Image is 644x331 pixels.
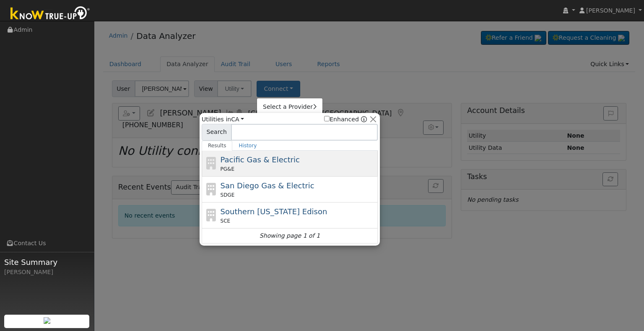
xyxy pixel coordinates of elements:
img: Know True-Up [6,5,94,23]
span: Pacific Gas & Electric [221,155,300,164]
span: Utilities in [202,115,244,124]
a: Enhanced Providers [361,116,367,123]
a: Results [202,141,233,151]
input: Enhanced [324,116,330,121]
a: CA [231,116,244,123]
span: [PERSON_NAME] [586,7,635,14]
label: Enhanced [324,115,359,124]
a: History [232,141,263,151]
span: San Diego Gas & Electric [221,181,314,190]
div: [PERSON_NAME] [4,268,90,277]
span: PG&E [221,165,234,173]
span: SDGE [221,191,235,199]
img: retrieve [44,317,50,324]
i: Showing page 1 of 1 [260,231,320,240]
span: Southern [US_STATE] Edison [221,207,327,216]
span: Search [202,124,231,141]
span: Show enhanced providers [324,115,367,124]
a: Select a Provider [257,101,322,113]
span: SCE [221,217,231,225]
span: Site Summary [4,257,90,268]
